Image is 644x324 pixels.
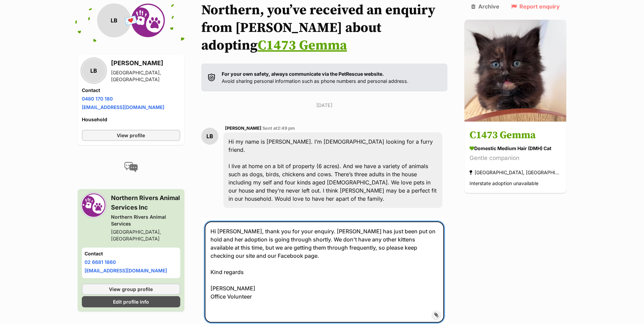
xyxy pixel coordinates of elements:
[82,193,106,217] img: Northern Rivers Animal Services profile pic
[464,20,566,122] img: C1473 Gemma
[82,284,180,295] a: View group profile
[470,181,538,186] span: Interstate adoption unavailable
[85,250,178,257] h4: Contact
[82,104,164,110] a: [EMAIL_ADDRESS][DOMAIN_NAME]
[111,229,180,242] div: [GEOGRAPHIC_DATA], [GEOGRAPHIC_DATA]
[464,123,566,193] a: C1473 Gemma Domestic Medium Hair (DMH) Cat Gentle companion [GEOGRAPHIC_DATA], [GEOGRAPHIC_DATA] ...
[85,259,116,265] a: 02 6681 1860
[117,132,145,139] span: View profile
[277,126,295,131] span: 2:49 pm
[82,59,106,83] div: LB
[82,296,180,307] a: Edit profile info
[111,69,180,83] div: [GEOGRAPHIC_DATA], [GEOGRAPHIC_DATA]
[262,126,295,131] span: Sent at
[258,37,347,54] a: C1473 Gemma
[82,87,180,94] h4: Contact
[201,102,448,109] p: [DATE]
[471,3,499,10] a: Archive
[225,126,261,131] span: [PERSON_NAME]
[470,168,561,177] div: [GEOGRAPHIC_DATA], [GEOGRAPHIC_DATA]
[111,214,180,227] div: Northern Rivers Animal Services
[111,58,180,68] h3: [PERSON_NAME]
[131,3,165,37] img: Northern Rivers Animal Services profile pic
[123,13,139,28] span: 💌
[222,70,408,85] p: Avoid sharing personal information such as phone numbers and personal address.
[201,128,218,145] div: LB
[82,96,113,102] a: 0480 170 180
[470,145,561,152] div: Domestic Medium Hair (DMH) Cat
[109,286,153,293] span: View group profile
[470,128,561,143] h3: C1473 Gemma
[113,298,149,305] span: Edit profile info
[97,3,131,37] div: LB
[201,1,448,54] h1: Northern, you’ve received an enquiry from [PERSON_NAME] about adopting
[124,162,138,172] img: conversation-icon-4a6f8262b818ee0b60e3300018af0b2d0b884aa5de6e9bcb8d3d4eeb1a70a7c4.svg
[82,116,180,123] h4: Household
[511,3,560,10] a: Report enquiry
[223,132,443,208] div: Hi my name is [PERSON_NAME]. I’m [DEMOGRAPHIC_DATA] looking for a furry friend. I live at home on...
[85,268,167,273] a: [EMAIL_ADDRESS][DOMAIN_NAME]
[82,130,180,141] a: View profile
[222,71,384,77] strong: For your own safety, always communicate via the PetRescue website.
[111,193,180,212] h3: Northern Rivers Animal Services Inc
[470,154,561,163] div: Gentle companion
